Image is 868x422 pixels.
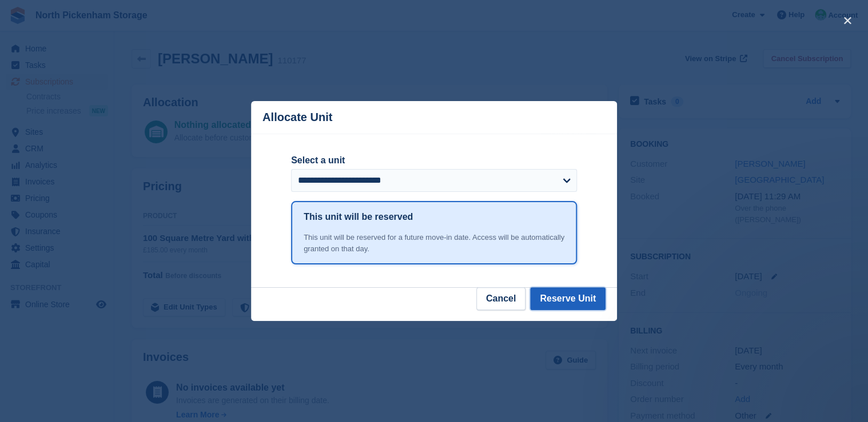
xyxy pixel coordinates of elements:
[476,287,525,310] button: Cancel
[304,210,413,224] h1: This unit will be reserved
[304,232,564,254] div: This unit will be reserved for a future move-in date. Access will be automatically granted on tha...
[838,11,857,30] button: close
[530,287,606,310] button: Reserve Unit
[291,154,577,167] label: Select a unit
[262,111,332,124] p: Allocate Unit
